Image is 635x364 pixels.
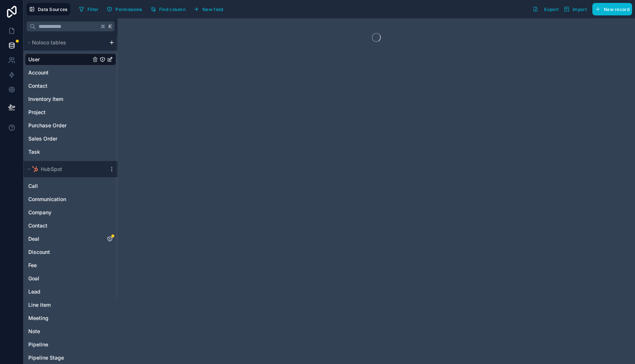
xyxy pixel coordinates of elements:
div: Task [25,146,116,158]
span: Find column [159,7,186,12]
span: Call [28,182,38,190]
a: Communication [28,196,98,203]
button: HubSpot logoHubSpot [25,164,106,174]
span: Account [28,69,49,76]
div: Project [25,106,116,118]
span: Project [28,109,46,116]
span: Filter [87,7,99,12]
img: HubSpot logo [32,166,38,172]
span: Deal [28,235,39,243]
a: Line item [28,301,98,309]
a: Account [28,69,91,76]
div: Goal [25,273,116,284]
a: Fee [28,262,98,269]
a: User [28,56,91,63]
div: Company [25,207,116,218]
a: Sales Order [28,135,91,142]
span: Export [544,7,559,12]
div: Pipeline Stage [25,352,116,364]
span: Note [28,328,40,335]
a: Project [28,109,91,116]
a: Purchase Order [28,122,91,129]
div: Inventory Item [25,93,116,105]
span: HubSpot [41,165,62,173]
div: Call [25,180,116,192]
span: Permissions [115,7,142,12]
span: Pipeline Stage [28,354,64,361]
span: New record [604,7,629,12]
button: New record [592,3,632,15]
div: Sales Order [25,133,116,145]
button: Filter [76,4,101,15]
div: Contact [25,80,116,92]
div: Fee [25,259,116,271]
div: User [25,54,116,65]
span: Line item [28,301,51,309]
a: Pipeline Stage [28,354,98,361]
div: Communication [25,193,116,205]
a: Company [28,209,98,216]
a: Task [28,148,91,156]
span: Pipeline [28,341,48,348]
div: Note [25,325,116,337]
a: Note [28,328,98,335]
span: Data Sources [38,7,68,12]
div: Pipeline [25,339,116,350]
span: Communication [28,196,66,203]
span: Meeting [28,314,49,322]
div: Purchase Order [25,120,116,131]
span: Company [28,209,51,216]
a: Lead [28,288,98,295]
a: Discount [28,248,98,256]
a: Contact [28,222,98,229]
div: Line item [25,299,116,311]
div: Meeting [25,312,116,324]
a: Deal [28,235,98,243]
span: Noloco tables [32,39,66,46]
a: Meeting [28,314,98,322]
span: Discount [28,248,50,256]
button: Import [561,3,589,15]
button: New field [191,4,226,15]
a: New record [589,3,632,15]
span: User [28,56,40,63]
button: Permissions [104,4,144,15]
span: New field [202,7,223,12]
span: Inventory Item [28,95,63,103]
div: Discount [25,246,116,258]
a: Contact [28,82,91,90]
a: Goal [28,275,98,282]
button: Export [530,3,561,15]
span: Purchase Order [28,122,67,129]
a: Inventory Item [28,95,91,103]
div: Contact [25,220,116,232]
span: Contact [28,222,47,229]
span: Goal [28,275,39,282]
a: Pipeline [28,341,98,348]
a: Call [28,182,98,190]
a: Permissions [104,4,147,15]
span: Fee [28,262,37,269]
div: Deal [25,233,116,245]
div: Lead [25,286,116,298]
span: Import [573,7,587,12]
span: Task [28,148,40,156]
button: Find column [148,4,188,15]
span: Lead [28,288,40,295]
button: Noloco tables [25,37,106,48]
span: K [108,24,113,29]
button: Data Sources [26,3,70,15]
span: Contact [28,82,47,90]
span: Sales Order [28,135,57,142]
div: Account [25,67,116,79]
